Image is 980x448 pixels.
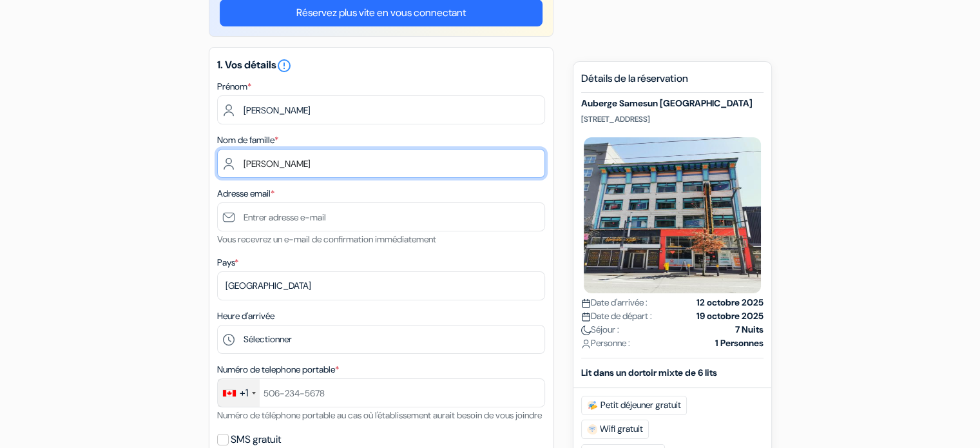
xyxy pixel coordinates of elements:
img: free_wifi.svg [587,424,597,434]
label: Adresse email [217,187,274,200]
h5: Détails de la réservation [581,72,764,93]
strong: 1 Personnes [715,336,764,350]
label: Heure d'arrivée [217,309,274,323]
label: Numéro de telephone portable [217,363,339,376]
input: 506-234-5678 [217,378,545,407]
p: [STREET_ADDRESS] [581,114,764,124]
i: error_outline [276,58,292,73]
label: Prénom [217,80,251,93]
small: Vous recevrez un e-mail de confirmation immédiatement [217,233,436,245]
label: Pays [217,256,238,269]
div: +1 [240,385,248,401]
input: Entrez votre prénom [217,95,545,124]
div: Canada: +1 [218,379,260,407]
img: calendar.svg [581,298,591,308]
span: Séjour : [581,323,619,336]
small: Numéro de téléphone portable au cas où l'établissement aurait besoin de vous joindre [217,409,542,421]
img: free_breakfast.svg [587,400,598,411]
span: Personne : [581,336,630,350]
img: moon.svg [581,326,591,335]
span: Wifi gratuit [581,420,649,439]
a: error_outline [276,58,292,72]
strong: 19 octobre 2025 [697,309,764,323]
img: calendar.svg [581,312,591,322]
span: Petit déjeuner gratuit [581,396,687,415]
b: Lit dans un dortoir mixte de 6 lits [581,367,717,378]
h5: Auberge Samesun [GEOGRAPHIC_DATA] [581,98,764,109]
label: Nom de famille [217,133,278,147]
strong: 7 Nuits [735,323,764,336]
span: Date d'arrivée : [581,296,648,309]
h5: 1. Vos détails [217,58,545,73]
input: Entrer le nom de famille [217,149,545,178]
span: Date de départ : [581,309,652,323]
input: Entrer adresse e-mail [217,202,545,231]
strong: 12 octobre 2025 [697,296,764,309]
img: user_icon.svg [581,339,591,349]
